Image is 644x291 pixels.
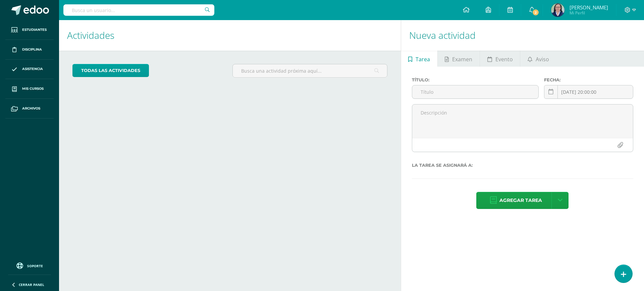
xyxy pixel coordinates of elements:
[22,86,44,91] span: Mis cursos
[532,9,539,16] span: 2
[5,60,54,79] a: Asistencia
[499,192,542,209] span: Agregar tarea
[570,4,608,11] span: [PERSON_NAME]
[19,282,44,287] span: Cerrar panel
[67,20,393,51] h1: Actividades
[22,66,43,72] span: Asistencia
[495,51,513,67] span: Evento
[5,40,54,60] a: Disciplina
[22,27,47,32] span: Estudiantes
[416,51,430,67] span: Tarea
[233,64,387,77] input: Busca una actividad próxima aquí...
[544,77,633,82] label: Fecha:
[5,20,54,40] a: Estudiantes
[8,261,51,270] a: Soporte
[452,51,472,67] span: Examen
[412,77,539,82] label: Título:
[5,79,54,99] a: Mis cursos
[27,264,43,268] span: Soporte
[570,10,608,16] span: Mi Perfil
[5,99,54,119] a: Archivos
[409,20,636,51] h1: Nueva actividad
[401,51,437,67] a: Tarea
[544,85,633,98] input: Fecha de entrega
[22,106,40,111] span: Archivos
[520,51,556,67] a: Aviso
[438,51,480,67] a: Examen
[22,47,42,52] span: Disciplina
[412,163,633,168] label: La tarea se asignará a:
[63,4,214,16] input: Busca un usuario...
[536,51,549,67] span: Aviso
[412,85,539,98] input: Título
[72,64,149,77] a: todas las Actividades
[551,3,565,17] img: b70cd412f2b01b862447bda25ceab0f5.png
[480,51,520,67] a: Evento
